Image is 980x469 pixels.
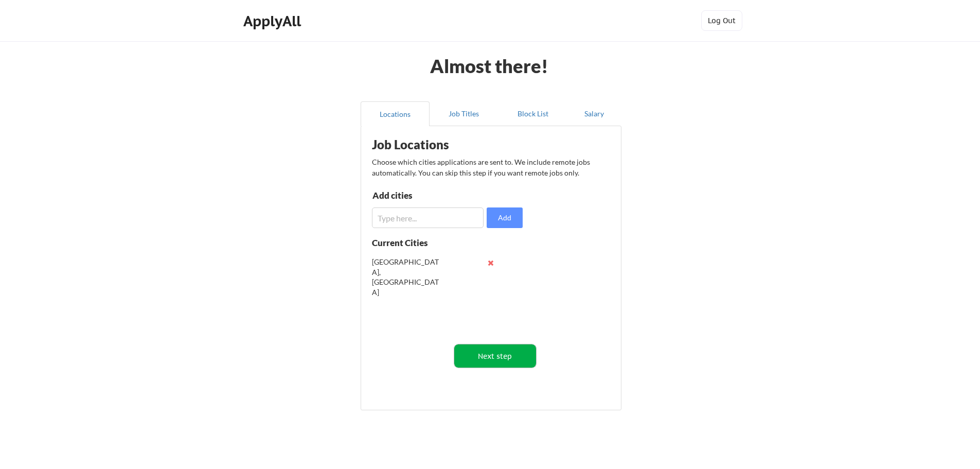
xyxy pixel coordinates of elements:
input: Type here... [372,207,484,228]
div: [GEOGRAPHIC_DATA], [GEOGRAPHIC_DATA] [372,257,439,297]
button: Job Titles [430,101,498,126]
button: Next step [454,344,536,368]
button: Add [487,207,523,228]
div: Current Cities [372,238,450,247]
div: Choose which cities applications are sent to. We include remote jobs automatically. You can skip ... [372,157,609,178]
div: ApplyAll [243,12,304,30]
button: Log Out [701,10,742,31]
div: Almost there! [418,57,561,75]
div: Job Locations [372,138,502,151]
button: Salary [567,101,621,126]
button: Block List [498,101,567,126]
button: Locations [361,101,430,126]
div: Add cities [372,191,479,200]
